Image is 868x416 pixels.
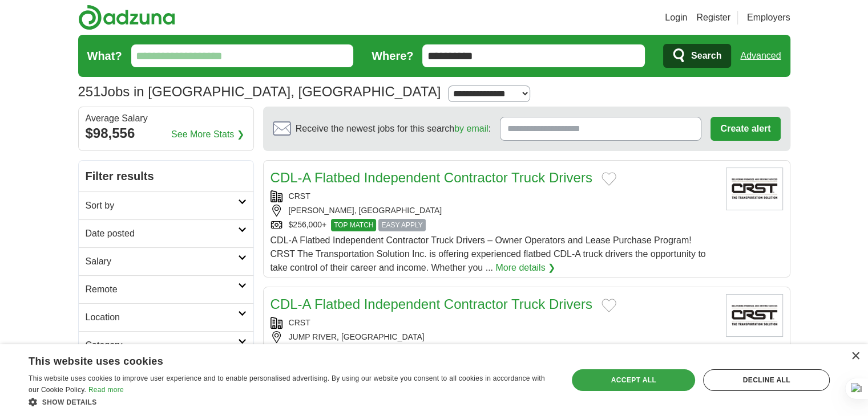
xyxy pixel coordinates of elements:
div: $98,556 [86,123,247,144]
button: Search [663,44,731,68]
a: Advanced [740,44,781,67]
img: CRST International logo [726,294,783,337]
a: More details ❯ [495,261,555,275]
a: Salary [79,247,253,275]
div: This website uses cookies [29,351,523,368]
div: Decline all [703,369,830,391]
a: Sort by [79,191,253,219]
a: Category [79,331,253,359]
span: TOP MATCH [331,219,376,231]
a: See More Stats ❯ [171,128,244,141]
div: [PERSON_NAME], [GEOGRAPHIC_DATA] [271,205,717,217]
a: Read more, opens a new window [88,386,124,394]
label: What? [87,47,122,64]
button: Add to favorite jobs [601,172,616,186]
span: Search [691,44,721,67]
span: Receive the newest jobs for this search : [296,122,491,136]
a: by email [454,124,488,133]
h2: Category [86,338,238,352]
span: CDL-A Flatbed Independent Contractor Truck Drivers – Owner Operators and Lease Purchase Program! ... [271,235,706,272]
h1: Jobs in [GEOGRAPHIC_DATA], [GEOGRAPHIC_DATA] [78,84,441,99]
div: JUMP RIVER, [GEOGRAPHIC_DATA] [271,331,717,343]
span: EASY APPLY [378,219,425,231]
h2: Remote [86,283,238,296]
a: Remote [79,275,253,303]
img: CRST International logo [726,168,783,210]
h2: Salary [86,255,238,268]
button: Create alert [710,117,780,141]
a: Employers [747,11,790,25]
button: Add to favorite jobs [601,299,616,312]
div: Show details [29,396,552,407]
h2: Filter results [79,161,253,191]
span: 251 [78,81,101,102]
div: Close [851,352,859,361]
h2: Location [86,311,238,324]
a: Location [79,303,253,331]
a: CDL-A Flatbed Independent Contractor Truck Drivers [271,170,592,185]
img: Adzuna logo [78,5,175,30]
span: Show details [42,398,97,406]
a: Register [696,11,730,25]
span: This website uses cookies to improve user experience and to enable personalised advertising. By u... [29,374,545,394]
h2: Date posted [86,227,238,240]
a: CRST [289,191,310,201]
a: Date posted [79,219,253,247]
div: $256,000+ [271,219,717,231]
div: Accept all [572,369,695,391]
h2: Sort by [86,199,238,213]
div: Average Salary [86,114,247,123]
a: Login [665,11,687,25]
a: CDL-A Flatbed Independent Contractor Truck Drivers [271,296,592,312]
a: CRST [289,318,310,327]
label: Where? [372,47,413,64]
